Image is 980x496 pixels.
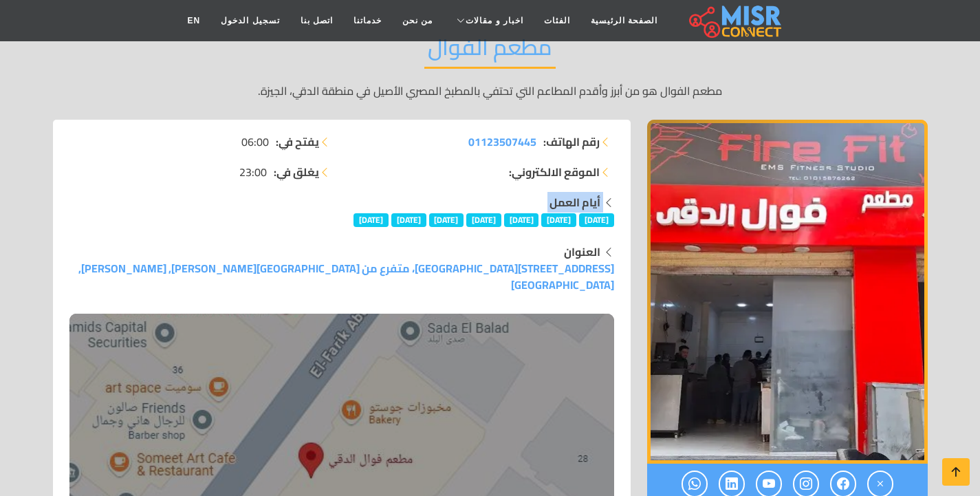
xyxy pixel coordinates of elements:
strong: الموقع الالكتروني: [509,164,600,180]
span: [DATE] [353,213,389,227]
a: الصفحة الرئيسية [580,8,668,34]
p: مطعم الفوال هو من أبرز وأقدم المطاعم التي تحتفي بالمطبخ المصري الأصيل في منطقة الدقي، الجيزة. [53,83,928,99]
img: main.misr_connect [689,3,781,38]
h2: مطعم الفوال [424,34,556,69]
span: 23:00 [239,164,267,180]
a: خدماتنا [343,8,392,34]
a: اتصل بنا [290,8,343,34]
strong: رقم الهاتف: [543,133,600,150]
span: اخبار و مقالات [466,14,523,27]
a: الفئات [534,8,580,34]
span: [DATE] [429,213,464,227]
span: 01123507445 [468,131,536,152]
a: EN [177,8,211,34]
a: 01123507445 [468,133,536,150]
strong: يغلق في: [274,164,319,180]
span: [DATE] [541,213,576,227]
div: 1 / 1 [647,120,928,464]
a: اخبار و مقالات [443,8,534,34]
strong: أيام العمل [549,192,600,213]
span: 06:00 [241,133,269,150]
strong: يفتح في: [276,133,319,150]
img: مطعم الفوال [647,120,928,464]
strong: العنوان [564,241,600,262]
span: [DATE] [579,213,614,227]
a: تسجيل الدخول [210,8,290,34]
span: [DATE] [504,213,539,227]
span: [DATE] [391,213,426,227]
a: من نحن [392,8,443,34]
span: [DATE] [466,213,501,227]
